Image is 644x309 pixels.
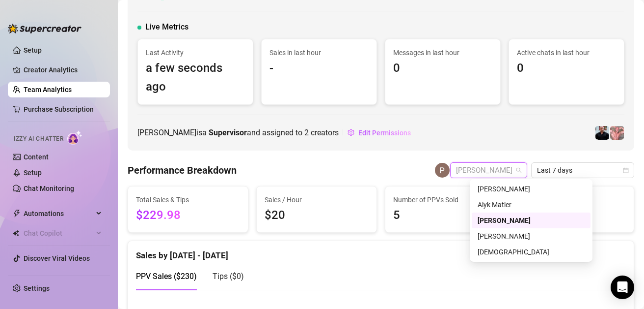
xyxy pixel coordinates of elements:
[24,254,90,262] a: Discover Viral Videos
[393,194,497,205] span: Number of PPVs Sold
[265,194,369,205] span: Sales / Hour
[24,206,93,221] span: Automations
[24,86,72,93] a: Team Analytics
[517,47,616,58] span: Active chats in last hour
[24,225,93,241] span: Chat Copilot
[24,62,102,78] a: Creator Analytics
[472,181,590,197] div: Jessica Florita
[13,210,21,217] span: thunderbolt
[13,230,19,237] img: Chat Copilot
[265,206,369,225] span: $20
[393,59,492,78] span: 0
[478,184,585,194] div: [PERSON_NAME]
[517,59,616,78] span: 0
[269,47,369,58] span: Sales in last hour
[24,153,49,161] a: Content
[472,213,590,228] div: Patty
[146,47,245,58] span: Last Activity
[472,228,590,244] div: Jessa
[8,24,81,33] img: logo-BBDzfeDw.svg
[213,272,244,281] span: Tips ( $0 )
[478,247,585,257] div: [DEMOGRAPHIC_DATA]
[611,276,634,299] div: Open Intercom Messenger
[478,231,585,242] div: [PERSON_NAME]
[24,185,74,192] a: Chat Monitoring
[269,59,369,78] span: -
[24,284,50,292] a: Settings
[623,167,629,173] span: calendar
[595,126,609,140] img: White.Rhino
[137,126,339,139] span: [PERSON_NAME] is a and assigned to creators
[24,46,42,54] a: Setup
[136,272,197,281] span: PPV Sales ( $230 )
[537,163,628,178] span: Last 7 days
[393,47,492,58] span: Messages in last hour
[67,130,82,145] img: AI Chatter
[209,128,247,137] b: Supervisor
[393,206,497,225] span: 5
[358,129,411,137] span: Edit Permissions
[136,241,626,262] div: Sales by [DATE] - [DATE]
[24,105,94,113] a: Purchase Subscription
[145,21,188,33] span: Live Metrics
[136,194,240,205] span: Total Sales & Tips
[478,215,585,226] div: [PERSON_NAME]
[472,244,590,260] div: Nabi
[472,197,590,213] div: Alyk Matler
[610,126,624,140] img: White
[347,125,411,141] button: Edit Permissions
[136,206,240,225] span: $229.98
[128,163,237,177] h4: Performance Breakdown
[456,163,521,178] span: Patty
[146,59,245,96] span: a few seconds ago
[435,163,450,178] img: Patty
[304,128,309,137] span: 2
[14,134,63,144] span: Izzy AI Chatter
[24,169,42,177] a: Setup
[478,199,585,210] div: Alyk Matler
[348,129,354,136] span: setting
